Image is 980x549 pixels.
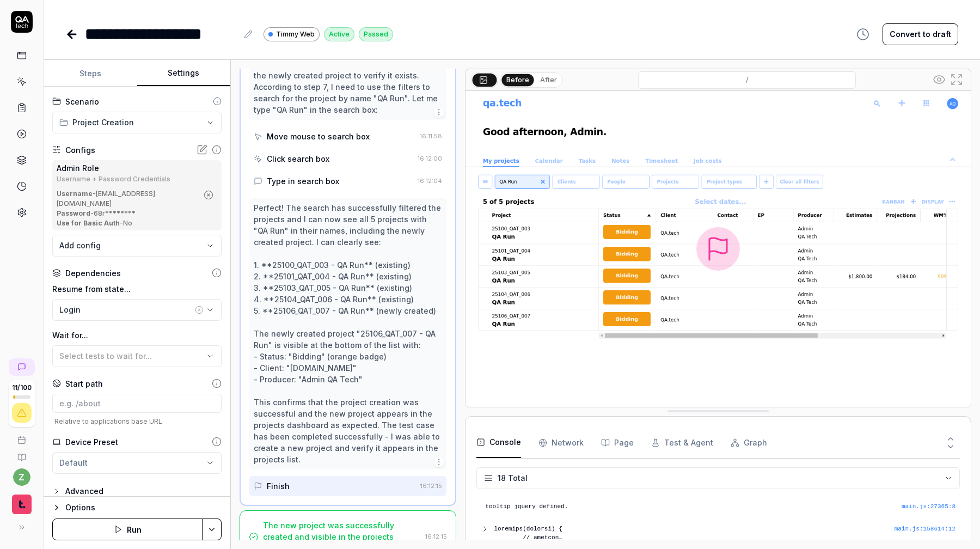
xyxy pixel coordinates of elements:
[465,91,971,407] img: Screenshot
[52,345,222,367] button: Select tests to wait for...
[65,144,95,156] div: Configs
[52,299,222,321] button: Login
[249,149,446,169] button: Click search box16:12:00
[883,23,958,45] button: Convert to draft
[44,60,137,87] button: Steps
[494,524,894,542] pre: loremips(dolorsi) { // ametcon adipisc = elitsed || {}; doei.tempori = $.utlabo({}, etdo.magnaalI...
[485,502,955,511] pre: tooltip jquery defined.
[65,501,222,514] div: Options
[52,112,222,133] button: Project Creation
[895,524,955,534] button: main.js:158614:12
[249,171,446,191] button: Type in search box16:12:04
[59,304,193,315] div: Login
[4,486,39,516] button: Timmy Logo
[418,155,442,162] time: 16:12:00
[65,436,118,448] div: Device Preset
[57,162,198,174] div: Admin Role
[538,428,584,458] button: Network
[476,428,521,458] button: Console
[57,209,90,217] b: Password
[850,23,876,45] button: View version history
[13,468,30,486] button: z
[276,29,315,39] span: Timmy Web
[359,27,393,41] div: Passed
[267,480,290,492] div: Finish
[651,428,713,458] button: Test & Agent
[420,132,442,140] time: 16:11:58
[52,283,222,295] label: Resume from state...
[902,502,955,511] div: main.js : 27365 : 8
[57,176,198,182] div: Username + Password Credentials
[59,351,152,361] span: Select tests to wait for...
[57,190,93,198] b: Username
[254,202,442,465] div: Perfect! The search has successfully filtered the projects and I can now see all 5 projects with ...
[420,482,442,490] time: 16:12:15
[52,417,222,425] span: Relative to applications base URL
[12,385,32,391] span: 11 / 100
[52,394,222,413] input: e.g. /about
[52,485,103,498] button: Advanced
[52,518,203,540] button: Run
[57,218,198,228] div: - No
[65,96,99,107] div: Scenario
[895,524,955,534] div: main.js : 158614 : 12
[4,427,39,444] a: Book a call with us
[418,177,442,185] time: 16:12:04
[65,485,103,498] div: Advanced
[57,189,198,209] div: - [EMAIL_ADDRESS][DOMAIN_NAME]
[267,131,370,142] div: Move mouse to search box
[249,476,446,496] button: Finish16:12:15
[249,126,446,147] button: Move mouse to search box16:11:58
[948,71,965,88] button: Open in full screen
[601,428,634,458] button: Page
[65,267,121,279] div: Dependencies
[9,358,35,376] a: New conversation
[52,330,222,341] label: Wait for...
[425,533,447,540] time: 16:12:15
[264,27,320,41] a: Timmy Web
[72,117,134,128] span: Project Creation
[52,501,222,514] button: Options
[267,153,329,164] div: Click search box
[137,60,231,87] button: Settings
[324,27,354,41] div: Active
[4,444,39,462] a: Documentation
[502,74,534,86] button: Before
[52,452,222,474] button: Default
[65,378,103,389] div: Start path
[731,428,767,458] button: Graph
[12,495,32,514] img: Timmy Logo
[930,71,948,88] button: Show all interative elements
[536,74,561,86] button: After
[902,502,955,511] button: main.js:27365:8
[59,457,88,468] div: Default
[267,175,339,187] div: Type in search box
[57,219,120,227] b: Use for Basic Auth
